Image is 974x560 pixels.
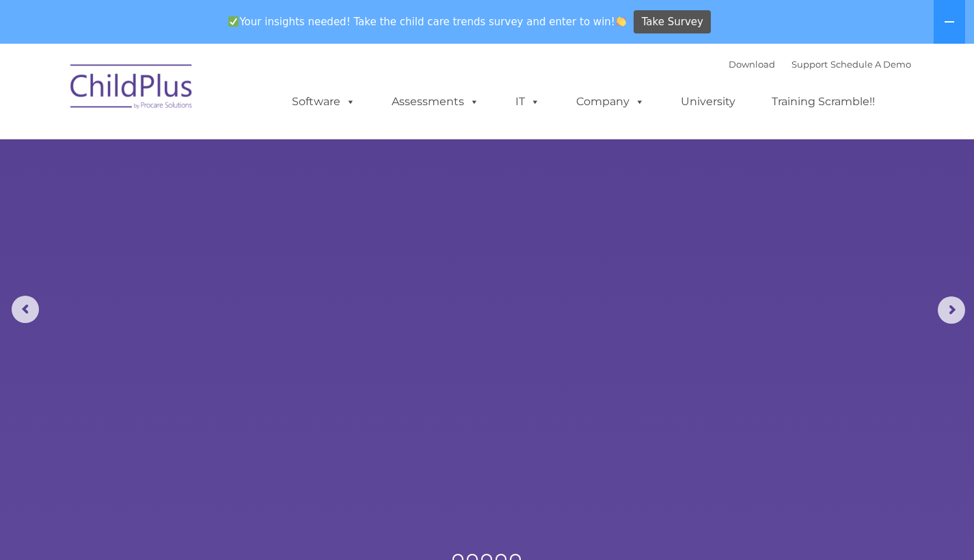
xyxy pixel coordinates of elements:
[729,59,911,70] font: |
[563,88,658,115] a: Company
[616,16,626,27] img: 👏
[278,88,369,115] a: Software
[502,88,554,115] a: IT
[634,10,711,34] a: Take Survey
[667,88,749,115] a: University
[758,88,889,115] a: Training Scramble!!
[792,59,828,70] a: Support
[378,88,493,115] a: Assessments
[729,59,775,70] a: Download
[223,9,632,36] span: Your insights needed! Take the child care trends survey and enter to win!
[228,16,239,27] img: ✅
[830,59,911,70] a: Schedule A Demo
[64,55,200,123] img: ChildPlus by Procare Solutions
[642,10,703,34] span: Take Survey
